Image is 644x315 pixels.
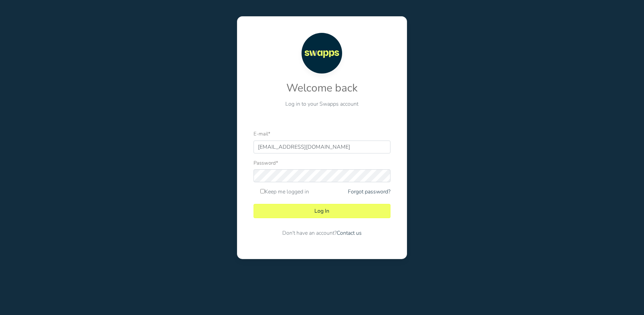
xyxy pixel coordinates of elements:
[254,100,390,108] p: Log in to your Swapps account
[254,159,278,167] label: Password
[260,189,265,193] input: Keep me logged in
[254,229,390,237] p: Don't have an account?
[254,82,390,94] h2: Welcome back
[260,188,309,196] label: Keep me logged in
[302,33,342,73] img: Swapps logo
[254,141,390,153] input: E-mail address
[337,229,362,237] a: Contact us
[254,130,270,138] label: E-mail
[254,204,390,218] button: Log In
[348,188,390,196] a: Forgot password?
